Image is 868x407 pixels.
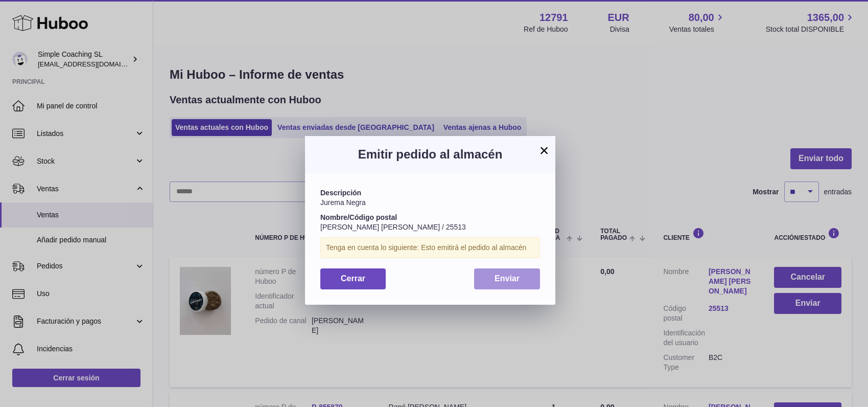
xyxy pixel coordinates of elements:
strong: Nombre/Código postal [320,213,397,221]
span: [PERSON_NAME] [PERSON_NAME] / 25513 [320,223,466,231]
strong: Descripción [320,189,361,197]
button: Enviar [474,268,540,289]
span: Enviar [495,274,520,283]
div: Tenga en cuenta lo siguiente: Esto emitirá el pedido al almacén [320,237,540,258]
h3: Emitir pedido al almacén [320,146,540,163]
span: Jurema Negra [320,198,366,207]
button: × [538,144,550,156]
button: Cerrar [320,268,386,289]
span: Cerrar [341,274,365,283]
